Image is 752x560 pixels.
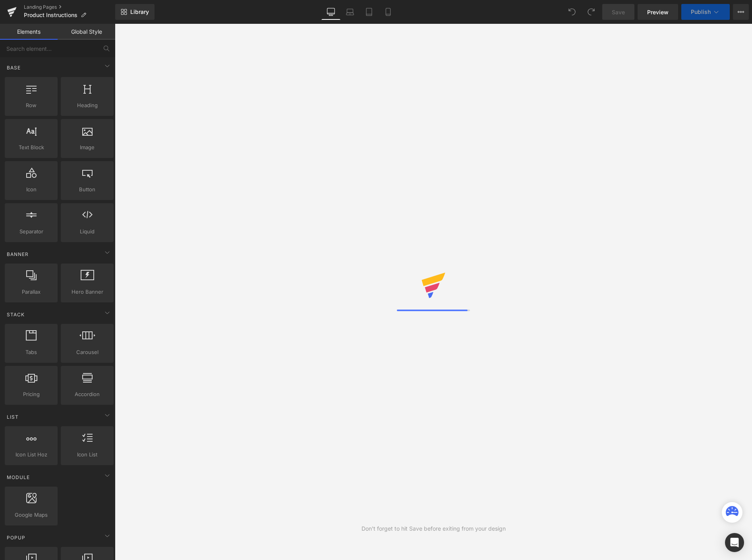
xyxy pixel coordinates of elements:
a: Laptop [340,4,360,20]
a: Mobile [379,4,398,20]
span: Text Block [7,143,55,152]
span: Pricing [7,390,55,398]
span: Separator [7,227,55,236]
span: Save [612,8,625,16]
span: Library [130,8,149,15]
span: Button [63,185,111,194]
a: New Library [115,4,155,20]
div: Open Intercom Messenger [725,533,744,552]
a: Preview [638,4,678,20]
a: Landing Pages [24,4,115,10]
span: Parallax [7,288,55,296]
span: Image [63,143,111,152]
span: Icon [7,185,55,194]
a: Desktop [321,4,340,20]
button: Undo [564,4,580,20]
span: Stack [6,311,25,318]
span: Tabs [7,348,55,356]
button: Publish [681,4,730,20]
a: Global Style [58,24,115,40]
span: Heading [63,101,111,110]
span: Google Maps [7,511,55,519]
span: Product Instructions [24,12,77,18]
span: Publish [691,9,711,15]
span: Base [6,64,21,71]
span: Icon List Hoz [7,450,55,459]
span: Liquid [63,227,111,236]
span: Popup [6,534,26,541]
span: Banner [6,250,29,258]
span: Carousel [63,348,111,356]
span: Row [7,101,55,110]
div: Don't forget to hit Save before exiting from your design [362,524,506,533]
span: Icon List [63,450,111,459]
span: Accordion [63,390,111,398]
span: Module [6,473,31,481]
a: Tablet [360,4,379,20]
span: List [6,413,19,421]
button: Redo [583,4,599,20]
span: Hero Banner [63,288,111,296]
span: Preview [647,8,669,16]
button: More [733,4,749,20]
